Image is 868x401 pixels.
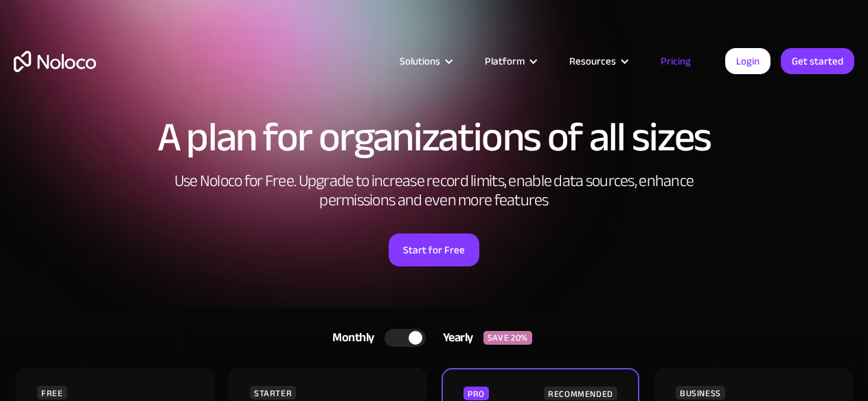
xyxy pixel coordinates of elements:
div: Solutions [400,52,440,70]
div: Yearly [426,328,483,348]
a: Start for Free [389,233,479,266]
a: Pricing [643,52,708,70]
div: RECOMMENDED [544,387,617,400]
div: Solutions [382,52,468,70]
div: Resources [552,52,643,70]
div: SAVE 20% [483,331,532,345]
div: Platform [485,52,525,70]
div: Platform [468,52,552,70]
div: Monthly [315,328,385,348]
a: home [14,51,96,72]
div: FREE [37,386,67,400]
div: Resources [569,52,616,70]
h2: Use Noloco for Free. Upgrade to increase record limits, enable data sources, enhance permissions ... [159,172,709,210]
div: BUSINESS [676,386,725,400]
div: PRO [464,387,489,400]
div: STARTER [250,386,296,400]
a: Login [725,48,770,74]
h1: A plan for organizations of all sizes [14,117,854,158]
a: Get started [781,48,854,74]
